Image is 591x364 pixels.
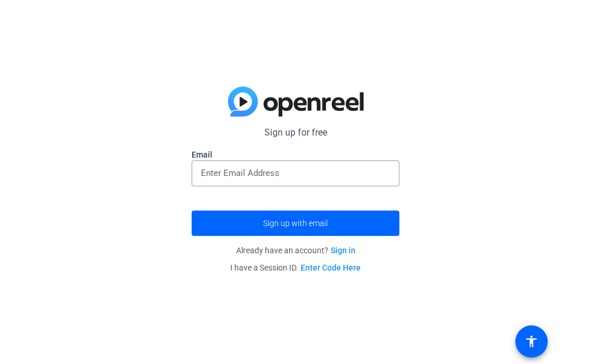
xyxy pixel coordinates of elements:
[331,246,356,256] a: Sign in
[192,211,399,237] button: Sign up with email
[525,335,538,349] mat-icon: accessibility
[236,246,356,256] span: Already have an account?
[201,167,390,181] input: Enter Email Address
[192,126,399,140] p: Sign up for free
[301,264,361,273] a: Enter Code Here
[192,149,399,161] label: Email
[230,264,361,273] span: I have a Session ID.
[228,87,364,117] img: blue-gradient.svg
